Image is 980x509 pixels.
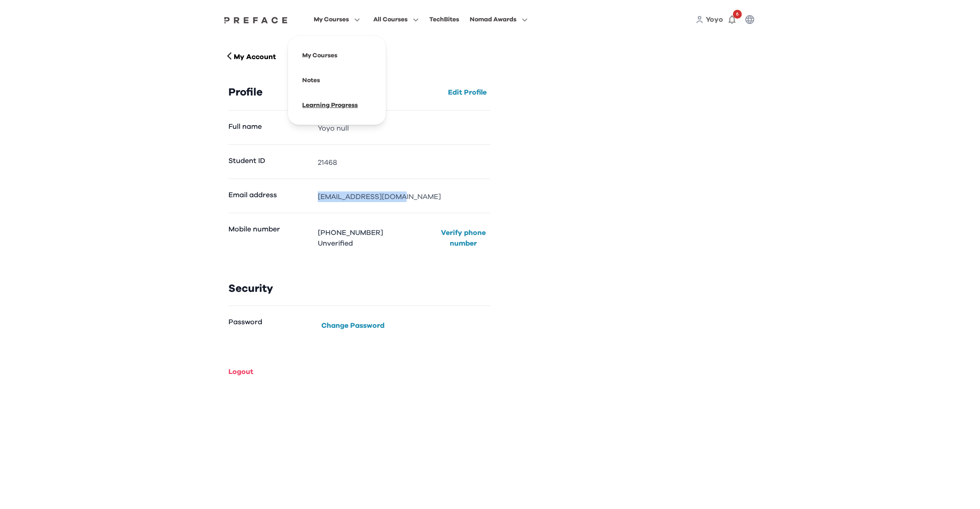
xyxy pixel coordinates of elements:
button: Logout [225,365,257,379]
button: My Courses [311,14,363,25]
img: Preface Logo [222,16,290,24]
span: All Courses [373,14,408,25]
a: Yoyo [706,14,723,25]
a: Preface Logo [222,16,290,23]
dt: Full name [228,121,311,134]
h3: Security [228,282,490,295]
dd: 21468 [318,157,490,168]
p: My Account [234,52,276,62]
dt: Password [228,317,311,333]
button: Nomad Awards [467,14,530,25]
button: Edit Profile [444,85,490,99]
dt: Student ID [228,155,311,168]
p: [PHONE_NUMBER] [318,227,383,238]
p: Unverified [318,238,383,249]
div: TechBites [429,14,459,25]
button: My Account [221,50,280,64]
span: My Courses [314,14,349,25]
span: 6 [733,10,742,19]
a: My Courses [302,52,337,59]
a: Notes [302,77,320,84]
h3: Profile [228,86,263,99]
button: Change Password [318,318,388,333]
button: 6 [723,11,741,28]
button: All Courses [371,14,421,25]
dd: Yoyo null [318,123,490,134]
button: Verify phone number [437,226,490,251]
a: Learning Progress [302,102,358,108]
dt: Email address [228,190,311,202]
dt: Mobile number [228,224,311,251]
dd: [EMAIL_ADDRESS][DOMAIN_NAME] [318,191,490,202]
span: Yoyo [706,16,723,23]
span: Nomad Awards [470,14,516,25]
